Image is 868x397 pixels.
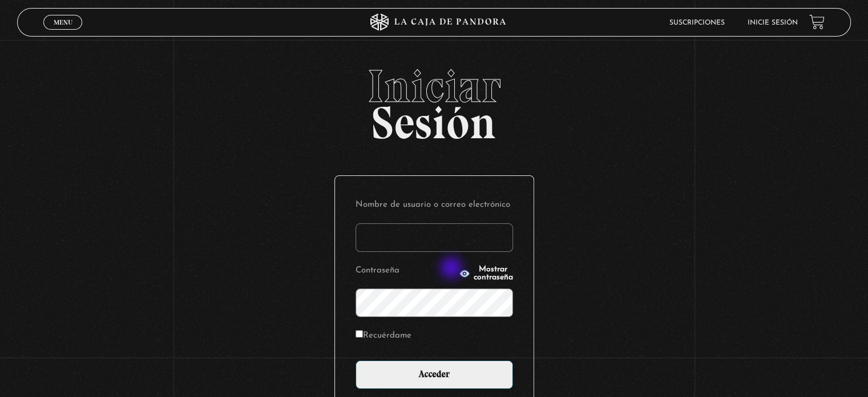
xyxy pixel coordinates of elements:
[459,266,513,282] button: Mostrar contraseña
[17,63,850,109] span: Iniciar
[474,266,513,282] span: Mostrar contraseña
[669,19,725,26] a: Suscripciones
[54,19,72,26] span: Menu
[748,19,798,26] a: Inicie sesión
[356,360,513,389] input: Acceder
[50,29,76,37] span: Cerrar
[356,262,455,280] label: Contraseña
[356,327,411,345] label: Recuérdame
[17,63,850,137] h2: Sesión
[356,197,513,214] label: Nombre de usuario o correo electrónico
[356,330,363,338] input: Recuérdame
[809,14,825,30] a: View your shopping cart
